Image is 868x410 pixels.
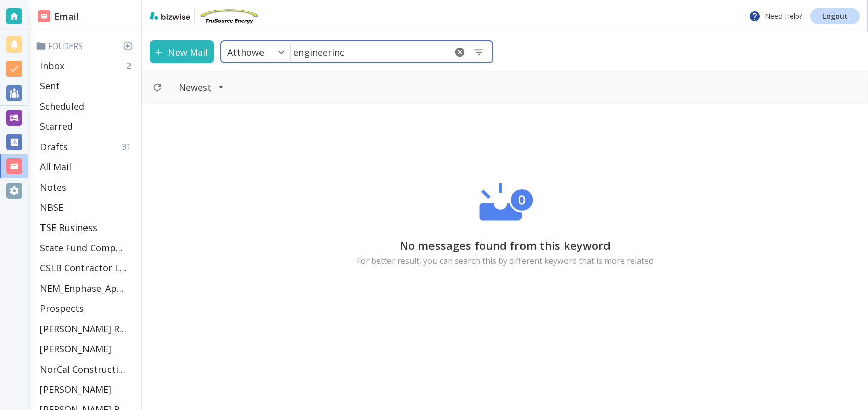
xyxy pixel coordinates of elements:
[40,201,63,213] p: NBSE
[291,41,446,62] input: Search
[36,56,137,76] div: Inbox2
[40,302,84,314] p: Prospects
[168,76,234,99] button: Filter
[36,197,137,217] div: NBSE
[40,120,73,132] p: Starred
[36,96,137,116] div: Scheduled
[36,136,137,157] div: Drafts31
[36,359,137,379] div: NorCal Construction
[38,10,50,22] img: DashboardSidebarEmail.svg
[40,161,71,173] p: All Mail
[40,181,66,193] p: Notes
[199,8,259,24] img: TruSource Energy, Inc.
[150,12,190,20] img: bizwise
[122,141,135,152] p: 31
[40,262,127,274] p: CSLB Contractor License
[40,221,97,234] p: TSE Business
[36,238,137,258] div: State Fund Compensation
[40,100,84,112] p: Scheduled
[148,78,166,97] button: Refresh
[40,323,127,335] p: [PERSON_NAME] Residence
[40,141,68,153] p: Drafts
[400,239,611,251] h4: No messages found from this keyword
[36,258,137,278] div: CSLB Contractor License
[38,10,79,23] h2: Email
[36,278,137,298] div: NEM_Enphase_Applications
[36,217,137,238] div: TSE Business
[40,242,127,254] p: State Fund Compensation
[126,60,135,71] p: 2
[40,343,111,355] p: [PERSON_NAME]
[40,363,127,375] p: NorCal Construction
[36,40,137,52] p: Folders
[40,60,64,72] p: Inbox
[36,318,137,339] div: [PERSON_NAME] Residence
[36,298,137,318] div: Prospects
[40,80,60,92] p: Sent
[36,76,137,96] div: Sent
[36,379,137,399] div: [PERSON_NAME]
[227,46,264,58] p: Atthowe
[475,176,535,227] img: empty
[822,13,848,20] p: Logout
[36,177,137,197] div: Notes
[36,116,137,136] div: Starred
[36,157,137,177] div: All Mail
[40,383,111,395] p: [PERSON_NAME]
[749,10,802,22] p: Need Help?
[810,8,860,24] a: Logout
[357,255,654,266] p: For better result, you can search this by different keyword that is more related
[40,282,127,294] p: NEM_Enphase_Applications
[36,339,137,359] div: [PERSON_NAME]
[150,40,214,63] button: New Mail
